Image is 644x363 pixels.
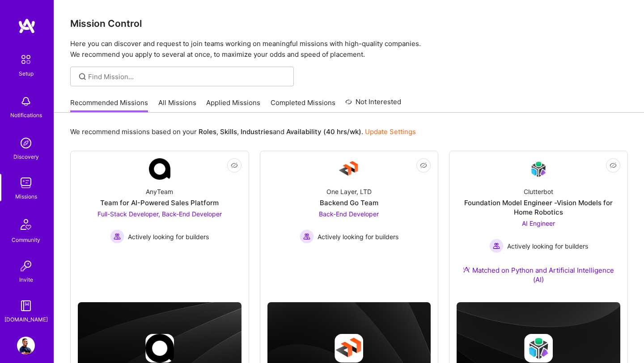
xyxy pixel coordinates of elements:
div: Discovery [13,152,39,161]
b: Industries [241,127,273,136]
img: Company Logo [149,158,170,180]
a: Applied Missions [206,98,260,113]
img: Actively looking for builders [489,239,504,253]
b: Availability (40 hrs/wk) [286,127,361,136]
img: Actively looking for builders [300,229,314,244]
input: Find Mission... [88,72,287,81]
a: Company LogoOne Layer, LTDBackend Go TeamBack-End Developer Actively looking for buildersActively... [267,158,431,273]
i: icon EyeClosed [420,162,427,169]
div: Backend Go Team [320,198,378,207]
img: Community [15,214,37,235]
a: Company LogoClutterbotFoundation Model Engineer -Vision Models for Home RoboticsAI Engineer Activ... [457,158,620,295]
a: User Avatar [15,337,37,355]
span: Full-Stack Developer, Back-End Developer [97,210,222,218]
a: Not Interested [345,97,401,113]
div: AnyTeam [146,187,173,196]
div: Matched on Python and Artificial Intelligence (AI) [457,266,620,284]
img: teamwork [17,174,35,192]
img: User Avatar [17,337,35,355]
img: guide book [17,297,35,315]
img: logo [18,18,36,34]
img: setup [17,50,35,69]
b: Skills [220,127,237,136]
a: Completed Missions [271,98,335,113]
img: Actively looking for builders [110,229,124,244]
div: Invite [19,275,33,284]
span: Actively looking for builders [507,241,588,251]
img: bell [17,93,35,110]
img: Company logo [335,334,363,363]
a: Update Settings [365,127,416,136]
img: discovery [17,134,35,152]
img: Company logo [524,334,553,363]
span: Actively looking for builders [128,232,209,241]
p: We recommend missions based on your , , and . [70,127,416,136]
img: Ateam Purple Icon [463,266,470,273]
div: Missions [15,192,37,201]
a: Company LogoAnyTeamTeam for AI-Powered Sales PlatformFull-Stack Developer, Back-End Developer Act... [78,158,241,273]
div: Clutterbot [524,187,553,196]
a: Recommended Missions [70,98,148,113]
img: Company logo [145,334,174,363]
div: Team for AI-Powered Sales Platform [100,198,219,207]
img: Company Logo [338,158,360,180]
img: Invite [17,257,35,275]
i: icon EyeClosed [231,162,238,169]
span: Actively looking for builders [318,232,398,241]
a: All Missions [158,98,196,113]
div: Foundation Model Engineer -Vision Models for Home Robotics [457,198,620,217]
h3: Mission Control [70,18,628,29]
div: Notifications [10,110,42,120]
div: [DOMAIN_NAME] [4,315,48,324]
b: Roles [199,127,216,136]
i: icon SearchGrey [77,72,88,82]
div: Community [12,235,40,245]
span: Back-End Developer [319,210,379,218]
img: Company Logo [528,159,549,180]
div: Setup [19,69,34,78]
span: AI Engineer [522,219,555,227]
i: icon EyeClosed [610,162,617,169]
div: One Layer, LTD [326,187,372,196]
p: Here you can discover and request to join teams working on meaningful missions with high-quality ... [70,38,628,60]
